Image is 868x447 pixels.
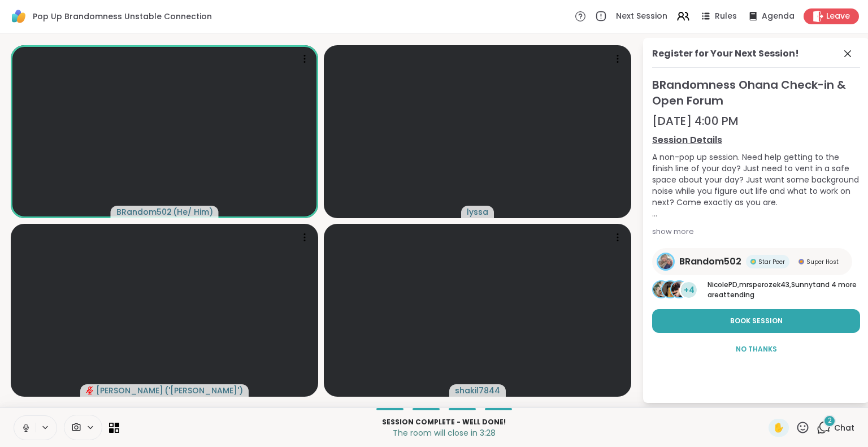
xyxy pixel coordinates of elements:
[164,385,243,396] span: ( '[PERSON_NAME]' )
[708,280,739,289] span: NicolePD ,
[662,281,678,297] img: mrsperozek43
[671,281,687,297] img: Sunnyt
[652,248,852,275] a: BRandom502BRandom502Star PeerStar PeerSuper HostSuper Host
[86,387,94,394] span: audio-muted
[652,77,860,109] span: BRandomness Ohana Check-in & Open Forum
[758,258,785,266] span: Star Peer
[715,11,737,22] span: Rules
[652,133,860,147] a: Session Details
[658,254,673,269] img: BRandom502
[791,280,816,289] span: Sunnyt
[739,280,791,289] span: mrsperozek43 ,
[96,385,163,396] span: [PERSON_NAME]
[736,344,777,354] span: No Thanks
[684,284,695,296] span: +4
[173,206,213,218] span: ( He/ Him )
[834,422,854,433] span: Chat
[806,258,839,266] span: Super Host
[616,11,667,22] span: Next Session
[652,47,799,60] div: Register for Your Next Session!
[828,416,832,426] span: 2
[126,427,762,439] p: The room will close in 3:28
[730,316,783,326] span: Book Session
[116,206,172,218] span: BRandom502
[467,206,488,218] span: lyssa
[652,113,860,129] div: [DATE] 4:00 PM
[798,259,804,264] img: Super Host
[455,385,500,396] span: shakil7844
[126,417,762,427] p: Session Complete - well done!
[762,11,795,22] span: Agenda
[652,337,860,361] button: No Thanks
[708,280,860,300] p: and 4 more are attending
[679,255,741,268] span: BRandom502
[826,11,850,22] span: Leave
[9,7,28,26] img: ShareWell Logomark
[652,309,860,333] button: Book Session
[652,226,860,237] div: show more
[773,421,784,435] span: ✋
[33,11,212,22] span: Pop Up Brandomness Unstable Connection
[652,151,860,219] div: A non-pop up session. Need help getting to the finish line of your day? Just need to vent in a sa...
[653,281,669,297] img: NicolePD
[750,259,756,264] img: Star Peer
